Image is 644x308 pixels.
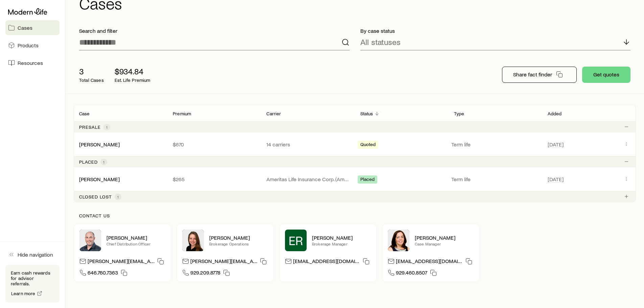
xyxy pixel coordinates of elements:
p: Est. Life Premium [115,77,150,83]
a: [PERSON_NAME] [79,176,120,182]
p: [PERSON_NAME] [415,234,474,241]
span: Quoted [360,142,376,149]
span: Learn more [11,291,35,296]
a: Cases [5,20,59,35]
a: Products [5,38,59,53]
span: 646.760.7363 [88,269,118,278]
p: Presale [79,124,101,130]
span: 929.460.8507 [396,269,427,278]
span: 1 [117,194,119,199]
p: [EMAIL_ADDRESS][DOMAIN_NAME] [293,258,360,267]
img: Ellen Wall [182,230,204,251]
p: Brokerage Operations [209,241,268,246]
p: Case [79,111,90,116]
span: ER [289,234,303,247]
span: 929.209.8778 [190,269,220,278]
p: Term life [451,141,540,148]
p: [PERSON_NAME][EMAIL_ADDRESS][DOMAIN_NAME] [88,258,154,267]
p: All statuses [360,37,401,47]
p: Status [360,111,373,116]
p: Share fact finder [513,71,552,78]
p: Carrier [266,111,281,116]
p: Added [548,111,562,116]
p: Search and filter [79,27,350,34]
p: 14 carriers [266,141,349,148]
p: Term life [451,176,540,183]
span: 1 [103,159,104,165]
p: Contact us [79,213,630,218]
p: Earn cash rewards for advisor referrals. [11,270,54,286]
a: [PERSON_NAME] [79,141,120,147]
span: Hide navigation [18,251,53,258]
button: Get quotes [582,67,630,83]
p: [PERSON_NAME][EMAIL_ADDRESS][DOMAIN_NAME] [190,258,257,267]
div: Client cases [74,105,636,202]
p: Case Manager [415,241,474,246]
span: Resources [18,60,43,66]
p: Chief Distribution Officer [106,241,165,246]
div: Earn cash rewards for advisor referrals.Learn more [5,265,59,303]
p: Total Cases [79,77,104,83]
img: Dan Pierson [79,230,101,251]
p: $934.84 [115,67,150,76]
p: [PERSON_NAME] [106,234,165,241]
p: $670 [173,141,256,148]
p: 3 [79,67,104,76]
button: Share fact finder [502,67,577,83]
p: Closed lost [79,194,112,199]
span: Placed [360,176,375,184]
span: 1 [106,124,108,130]
p: By case status [360,27,631,34]
div: [PERSON_NAME] [79,176,120,183]
img: Heather McKee [388,230,409,251]
button: Hide navigation [5,247,59,262]
a: Resources [5,55,59,70]
span: [DATE] [548,176,564,183]
p: [PERSON_NAME] [312,234,371,241]
p: Brokerage Manager [312,241,371,246]
p: Placed [79,159,98,165]
p: [PERSON_NAME] [209,234,268,241]
span: [DATE] [548,141,564,148]
span: Products [18,42,39,49]
p: [EMAIL_ADDRESS][DOMAIN_NAME] [396,258,463,267]
p: $265 [173,176,256,183]
div: [PERSON_NAME] [79,141,120,148]
span: Cases [18,24,32,31]
p: Type [454,111,464,116]
p: Premium [173,111,191,116]
p: Ameritas Life Insurance Corp. (Ameritas) [266,176,349,183]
